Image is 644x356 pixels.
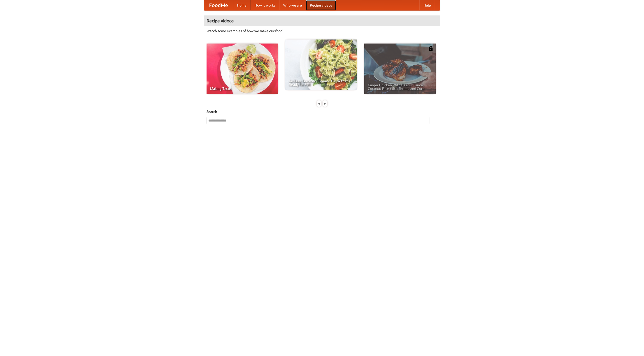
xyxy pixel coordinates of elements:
div: » [323,100,327,107]
span: An Easy, Summery Tomato Pasta That's Ready for Fall [289,79,353,86]
a: Help [419,0,435,10]
a: Home [233,0,251,10]
a: An Easy, Summery Tomato Pasta That's Ready for Fall [285,39,357,90]
a: Recipe videos [306,0,336,10]
h4: Recipe videos [204,16,440,26]
a: Who we are [279,0,306,10]
div: « [317,100,321,107]
h5: Search [207,109,437,114]
p: Watch some examples of how we make our food! [207,28,437,33]
a: FoodMe [204,0,233,10]
img: 483408.png [428,46,433,51]
a: How it works [251,0,279,10]
span: Making Tacos [210,87,274,90]
a: Making Tacos [207,44,278,94]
